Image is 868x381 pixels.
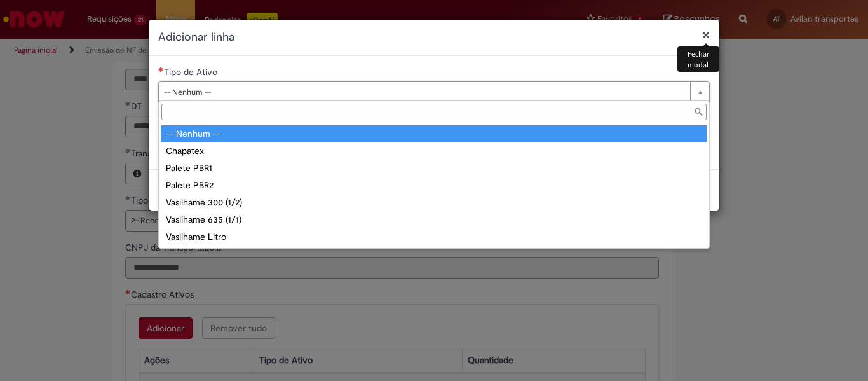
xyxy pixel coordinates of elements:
[161,211,707,228] div: Vasilhame 635 (1/1)
[161,228,707,246] div: Vasilhame Litro
[161,177,707,194] div: Palete PBR2
[161,142,707,160] div: Chapatex
[159,123,709,248] ul: Tipo de Ativo
[161,125,707,142] div: -- Nenhum --
[161,194,707,211] div: Vasilhame 300 (1/2)
[161,160,707,177] div: Palete PBR1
